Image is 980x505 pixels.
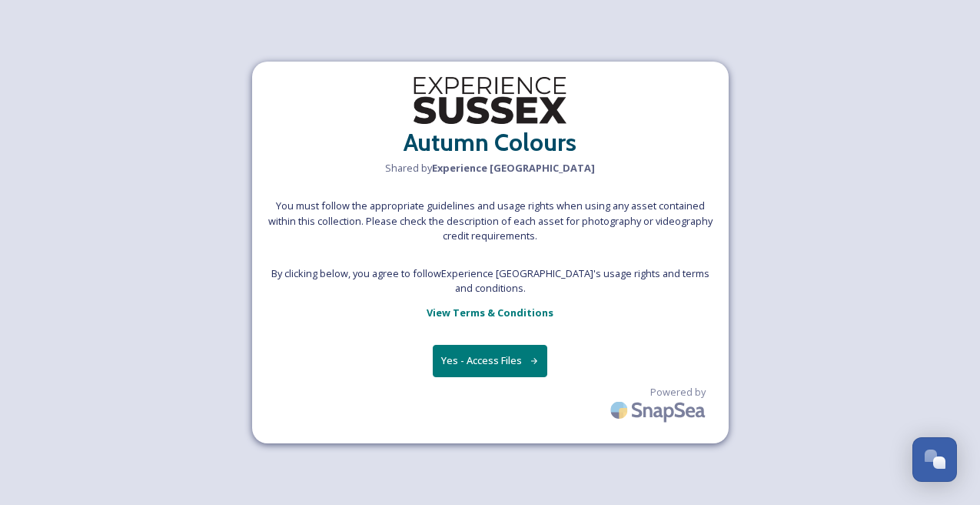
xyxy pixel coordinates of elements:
[414,77,567,124] img: WSCC%20ES%20Logo%20-%20Primary%20-%20Black.png
[267,266,713,296] span: By clicking below, you agree to follow Experience [GEOGRAPHIC_DATA] 's usage rights and terms and...
[385,161,595,176] span: Shared by
[427,306,553,319] strong: View Terms & Conditions
[432,161,595,175] strong: Experience [GEOGRAPHIC_DATA]
[912,437,957,482] button: Open Chat
[404,124,576,161] h2: Autumn Colours
[606,392,713,428] img: SnapSea Logo
[427,303,553,322] a: View Terms & Conditions
[267,199,713,243] span: You must follow the appropriate guidelines and usage rights when using any asset contained within...
[650,385,706,400] span: Powered by
[433,345,548,376] button: Yes - Access Files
